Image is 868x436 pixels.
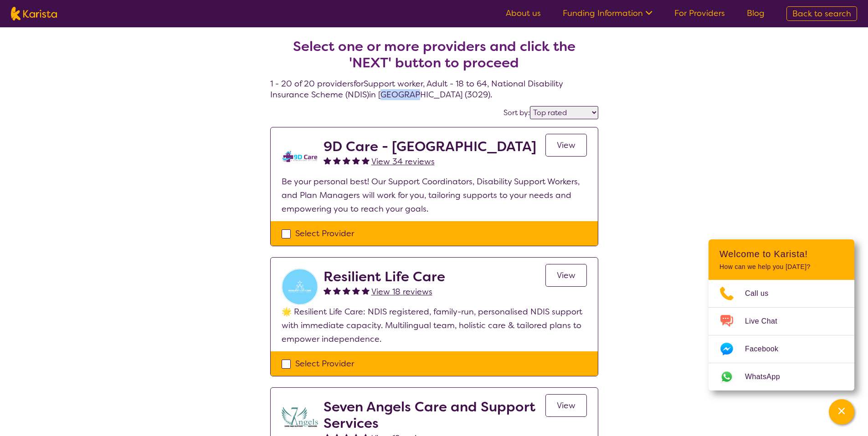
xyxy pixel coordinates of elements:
[719,248,843,259] h2: Welcome to Karista!
[563,8,652,19] a: Funding Information
[371,155,435,168] a: View 34 reviews
[557,400,575,411] span: View
[270,16,598,100] h4: 1 - 20 of 20 providers for Support worker , Adult - 18 to 64 , National Disability Insurance Sche...
[352,287,360,294] img: fullstar
[786,6,857,21] a: Back to search
[333,287,341,294] img: fullstar
[324,157,331,164] img: fullstar
[371,285,432,299] a: View 18 reviews
[281,38,587,71] h2: Select one or more providers and click the 'NEXT' button to proceed
[362,157,370,164] img: fullstar
[829,399,854,425] button: Channel Menu
[324,269,445,285] h2: Resilient Life Care
[352,157,360,164] img: fullstar
[371,156,435,167] span: View 34 reviews
[557,140,575,151] span: View
[674,8,725,19] a: For Providers
[545,134,587,157] a: View
[324,138,536,155] h2: 9D Care - [GEOGRAPHIC_DATA]
[324,287,331,294] img: fullstar
[11,7,57,20] img: Karista logo
[343,157,350,164] img: fullstar
[282,305,587,346] p: 🌟 Resilient Life Care: NDIS registered, family-run, personalised NDIS support with immediate capa...
[333,157,341,164] img: fullstar
[719,263,843,271] p: How can we help you [DATE]?
[545,264,587,287] a: View
[745,314,788,328] span: Live Chat
[709,239,854,390] div: Channel Menu
[709,363,854,390] a: Web link opens in a new tab.
[545,394,587,417] a: View
[747,8,765,19] a: Blog
[792,8,851,19] span: Back to search
[709,280,854,390] ul: Choose channel
[343,287,350,294] img: fullstar
[282,138,318,175] img: zklkmrpc7cqrnhnbeqm0.png
[745,370,791,384] span: WhatsApp
[371,286,432,297] span: View 18 reviews
[745,342,789,356] span: Facebook
[503,108,530,117] label: Sort by:
[506,8,541,19] a: About us
[282,399,318,435] img: lugdbhoacugpbhbgex1l.png
[557,270,575,281] span: View
[745,287,780,300] span: Call us
[362,287,370,294] img: fullstar
[324,399,545,431] h2: Seven Angels Care and Support Services
[282,175,587,216] p: Be your personal best! Our Support Coordinators, Disability Support Workers, and Plan Managers wi...
[282,269,318,305] img: vzbticyvohokqi1ge6ob.jpg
